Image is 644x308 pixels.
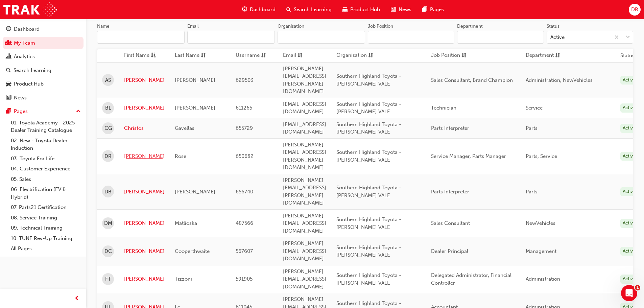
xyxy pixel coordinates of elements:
[342,5,348,14] span: car-icon
[278,31,365,44] input: Organisation
[6,26,11,32] span: guage-icon
[250,6,276,14] span: Dashboard
[620,124,638,133] div: Active
[350,6,380,14] span: Product Hub
[336,149,401,163] span: Southern Highland Toyota - [PERSON_NAME] VALE
[526,248,556,254] span: Management
[8,184,84,202] a: 06. Electrification (EV & Hybrid)
[3,92,84,104] a: News
[14,67,51,74] div: Search Learning
[14,108,28,115] div: Pages
[431,272,511,286] span: Delegated Administrator, Financial Controller
[236,51,273,60] button: Usernamesorting-icon
[526,220,555,226] span: NewVehicles
[278,23,304,30] div: Organisation
[431,105,456,111] span: Technician
[3,2,57,17] img: Trak
[14,94,27,102] div: News
[620,219,638,228] div: Active
[555,51,560,60] span: sorting-icon
[399,6,411,14] span: News
[620,187,638,196] div: Active
[124,247,165,255] a: [PERSON_NAME]
[104,219,112,227] span: DM
[431,153,506,159] span: Service Manager, Parts Manager
[3,37,84,49] a: My Team
[124,188,165,196] a: [PERSON_NAME]
[337,3,385,17] a: car-iconProduct Hub
[105,76,111,84] span: AS
[237,3,281,17] a: guage-iconDashboard
[431,51,460,60] span: Job Position
[236,105,252,111] span: 611265
[336,185,401,198] span: Southern Highland Toyota - [PERSON_NAME] VALE
[635,285,640,290] span: 1
[175,105,215,111] span: [PERSON_NAME]
[336,121,401,135] span: Southern Highland Toyota - [PERSON_NAME] VALE
[283,240,326,262] span: [PERSON_NAME][EMAIL_ADDRESS][DOMAIN_NAME]
[283,268,326,290] span: [PERSON_NAME][EMAIL_ADDRESS][DOMAIN_NAME]
[3,23,84,35] a: Dashboard
[175,153,186,159] span: Rose
[431,51,468,60] button: Job Positionsorting-icon
[74,294,79,303] span: prev-icon
[336,73,401,87] span: Southern Highland Toyota - [PERSON_NAME] VALE
[294,6,332,14] span: Search Learning
[385,3,417,17] a: news-iconNews
[620,152,638,161] div: Active
[124,76,165,84] a: [PERSON_NAME]
[175,51,199,60] span: Last Name
[175,276,192,282] span: Tizzoni
[422,5,427,14] span: pages-icon
[281,3,337,17] a: search-iconSearch Learning
[620,76,638,85] div: Active
[283,142,326,171] span: [PERSON_NAME][EMAIL_ADDRESS][PERSON_NAME][DOMAIN_NAME]
[8,118,84,136] a: 01. Toyota Academy - 2025 Dealer Training Catalogue
[526,51,563,60] button: Departmentsorting-icon
[431,220,470,226] span: Sales Consultant
[14,80,44,88] div: Product Hub
[526,51,554,60] span: Department
[104,152,112,160] span: DR
[175,220,197,226] span: Matlioska
[3,78,84,90] a: Product Hub
[286,5,291,14] span: search-icon
[417,3,449,17] a: pages-iconPages
[236,153,254,159] span: 650682
[104,188,112,196] span: DB
[236,77,254,83] span: 629503
[620,103,638,113] div: Active
[124,51,149,60] span: First Name
[283,51,320,60] button: Emailsorting-icon
[283,66,326,95] span: [PERSON_NAME][EMAIL_ADDRESS][PERSON_NAME][DOMAIN_NAME]
[8,174,84,185] a: 05. Sales
[336,51,367,60] span: Organisation
[8,243,84,254] a: All Pages
[104,124,112,132] span: CG
[283,213,326,234] span: [PERSON_NAME][EMAIL_ADDRESS][DOMAIN_NAME]
[283,121,326,135] span: [EMAIL_ADDRESS][DOMAIN_NAME]
[620,275,638,284] div: Active
[236,248,253,254] span: 567607
[547,23,559,30] div: Status
[124,275,165,283] a: [PERSON_NAME]
[620,52,635,60] th: Status
[336,101,401,115] span: Southern Highland Toyota - [PERSON_NAME] VALE
[526,105,543,111] span: Service
[457,23,483,30] div: Department
[6,40,11,46] span: people-icon
[187,23,199,30] div: Email
[124,104,165,112] a: [PERSON_NAME]
[431,248,468,254] span: Dealer Principal
[76,107,81,116] span: up-icon
[236,51,260,60] span: Username
[336,216,401,230] span: Southern Highland Toyota - [PERSON_NAME] VALE
[368,51,373,60] span: sorting-icon
[124,219,165,227] a: [PERSON_NAME]
[431,125,469,131] span: Parts Interpreter
[526,153,557,159] span: Parts, Service
[6,81,11,87] span: car-icon
[6,95,11,101] span: news-icon
[175,125,194,131] span: Gavellas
